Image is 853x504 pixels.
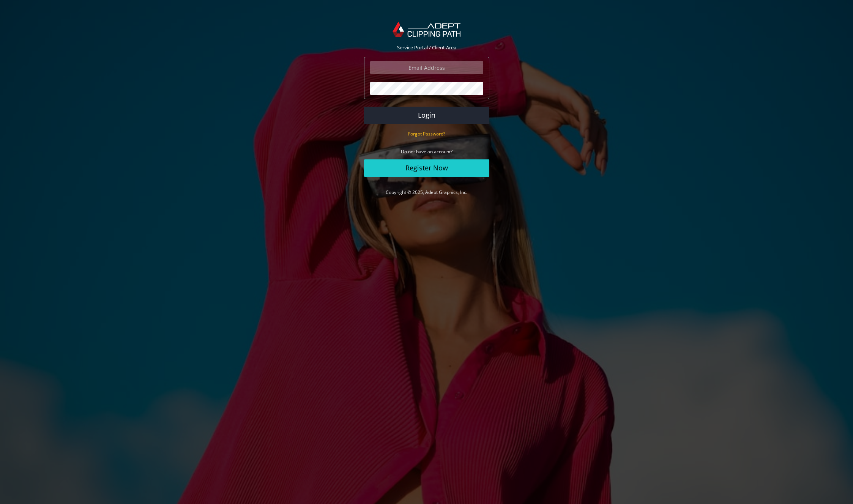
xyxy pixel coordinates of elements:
small: Do not have an account? [401,148,453,155]
span: Service Portal / Client Area [397,44,456,51]
small: Forgot Password? [408,131,445,137]
img: Adept Graphics [393,22,460,37]
button: Login [364,107,489,124]
a: Register Now [364,159,489,177]
a: Copyright © 2025, Adept Graphics, Inc. [386,189,467,195]
input: Email Address [370,61,483,74]
a: Forgot Password? [408,130,445,137]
